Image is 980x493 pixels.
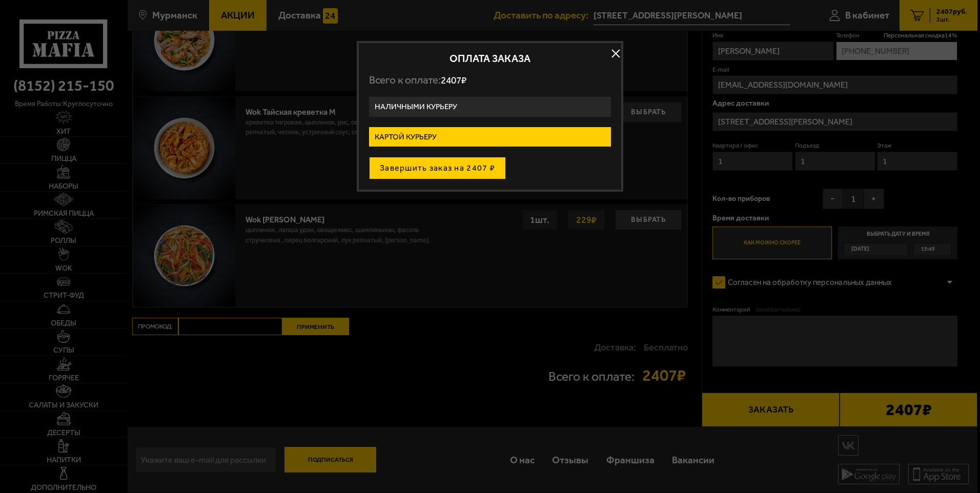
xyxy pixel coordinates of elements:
p: Всего к оплате: [369,74,611,87]
label: Наличными курьеру [369,97,611,117]
h2: Оплата заказа [369,53,611,64]
span: 2407 ₽ [441,74,466,86]
label: Картой курьеру [369,127,611,147]
button: Завершить заказ на 2407 ₽ [369,157,506,179]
